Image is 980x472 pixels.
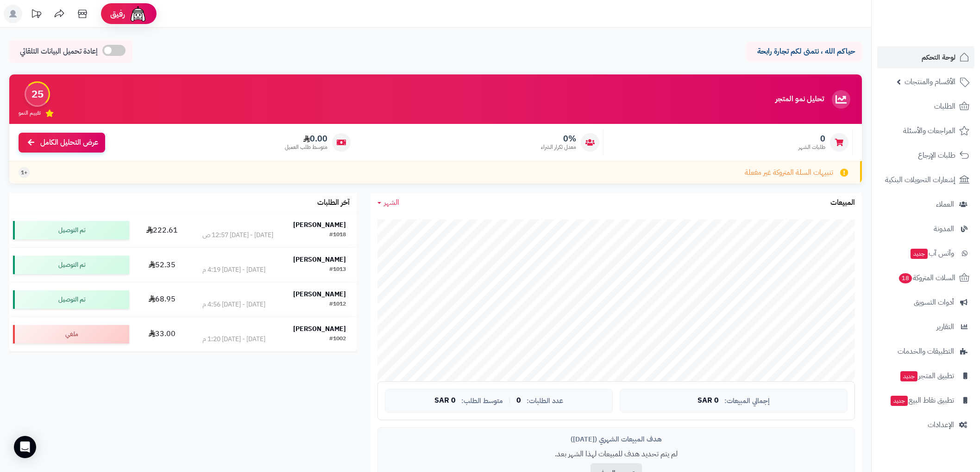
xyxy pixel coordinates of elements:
span: متوسط الطلب: [461,397,503,405]
div: تم التوصيل [13,290,129,309]
h3: تحليل نمو المتجر [775,95,824,104]
span: 18 [899,273,912,283]
td: 68.95 [133,282,192,317]
a: السلات المتروكة18 [877,267,974,289]
a: التقارير [877,316,974,338]
a: تطبيق نقاط البيعجديد [877,389,974,411]
span: جديد [900,371,917,381]
td: 33.00 [133,317,192,351]
a: المراجعات والأسئلة [877,120,974,142]
strong: [PERSON_NAME] [293,289,346,299]
p: لم يتم تحديد هدف للمبيعات لهذا الشهر بعد. [385,449,848,460]
span: المراجعات والأسئلة [903,124,955,137]
span: طلبات الإرجاع [918,149,955,162]
a: عرض التحليل الكامل [19,133,105,153]
div: #1013 [329,265,346,275]
strong: [PERSON_NAME] [293,220,346,230]
a: المدونة [877,218,974,240]
span: العملاء [936,198,954,211]
p: حياكم الله ، نتمنى لكم تجارة رابحة [753,46,855,57]
span: تطبيق نقاط البيع [890,394,954,407]
a: لوحة التحكم [877,46,974,68]
div: ملغي [13,325,129,343]
span: الطلبات [934,100,955,113]
span: عدد الطلبات: [527,397,563,405]
span: متوسط طلب العميل [285,143,327,151]
span: 0 [798,134,825,144]
div: [DATE] - [DATE] 4:56 م [202,300,265,309]
span: 0% [541,134,576,144]
span: عرض التحليل الكامل [40,137,98,148]
a: الشهر [377,197,399,208]
a: تحديثات المنصة [25,5,48,25]
strong: [PERSON_NAME] [293,255,346,264]
span: السلات المتروكة [898,271,955,284]
span: الأقسام والمنتجات [905,75,955,88]
td: 52.35 [133,248,192,282]
span: إعادة تحميل البيانات التلقائي [20,46,98,57]
span: المدونة [934,222,954,235]
span: 0 SAR [434,397,456,405]
div: [DATE] - [DATE] 4:19 م [202,265,265,275]
span: 0 [516,397,521,405]
h3: المبيعات [830,199,855,207]
span: طلبات الشهر [798,143,825,151]
span: لوحة التحكم [922,51,955,64]
span: الإعدادات [928,418,954,431]
span: 0 SAR [697,397,719,405]
img: ai-face.png [129,5,147,23]
span: معدل تكرار الشراء [541,143,576,151]
div: #1018 [329,231,346,240]
span: التطبيقات والخدمات [898,345,954,358]
a: وآتس آبجديد [877,242,974,264]
a: الإعدادات [877,414,974,436]
span: التقارير [936,320,954,333]
span: جديد [891,396,908,406]
div: [DATE] - [DATE] 1:20 م [202,335,265,344]
div: [DATE] - [DATE] 12:57 ص [202,231,273,240]
a: العملاء [877,193,974,215]
div: #1012 [329,300,346,309]
h3: آخر الطلبات [317,199,350,207]
span: وآتس آب [910,247,954,260]
div: هدف المبيعات الشهري ([DATE]) [385,435,848,444]
strong: [PERSON_NAME] [293,324,346,334]
span: رفيق [110,8,125,19]
span: الشهر [384,197,399,208]
a: أدوات التسويق [877,291,974,313]
span: جديد [911,249,928,259]
a: طلبات الإرجاع [877,144,974,166]
a: إشعارات التحويلات البنكية [877,169,974,191]
div: تم التوصيل [13,221,129,239]
td: 222.61 [133,213,192,247]
span: 0.00 [285,134,327,144]
span: تطبيق المتجر [899,369,954,382]
span: إجمالي المبيعات: [724,397,770,405]
a: الطلبات [877,95,974,117]
span: | [509,397,511,404]
span: أدوات التسويق [914,296,954,309]
div: تم التوصيل [13,256,129,274]
a: تطبيق المتجرجديد [877,365,974,387]
a: التطبيقات والخدمات [877,340,974,362]
span: إشعارات التحويلات البنكية [885,173,955,186]
span: +1 [21,169,27,177]
span: تقييم النمو [19,109,41,117]
div: Open Intercom Messenger [14,436,36,458]
span: تنبيهات السلة المتروكة غير مفعلة [745,167,833,178]
div: #1002 [329,335,346,344]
